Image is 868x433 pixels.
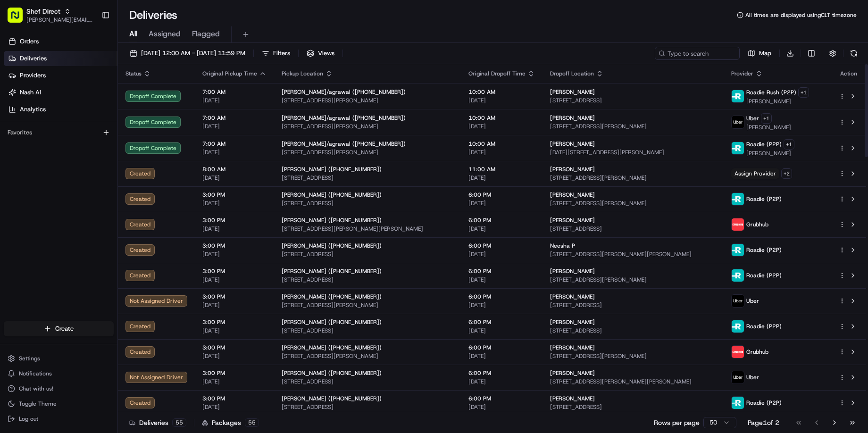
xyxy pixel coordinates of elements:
[732,397,744,409] img: roadie-logo-v2.jpg
[202,174,267,182] span: [DATE]
[76,221,155,238] a: 💻API Documentation
[20,37,39,46] span: Orders
[550,395,595,402] span: [PERSON_NAME]
[468,403,535,411] span: [DATE]
[468,174,535,182] span: [DATE]
[202,140,267,148] span: 7:00 AM
[468,191,535,199] span: 6:00 PM
[202,378,267,385] span: [DATE]
[746,195,782,203] span: Roadie (P2P)
[202,418,259,427] div: Packages
[202,327,267,334] span: [DATE]
[759,49,771,58] span: Map
[655,47,740,60] input: Type to search
[550,88,595,96] span: [PERSON_NAME]
[282,293,382,300] span: [PERSON_NAME] ([PHONE_NUMBER])
[550,378,716,385] span: [STREET_ADDRESS][PERSON_NAME][PERSON_NAME]
[282,276,453,283] span: [STREET_ADDRESS]
[202,250,267,258] span: [DATE]
[202,88,267,96] span: 7:00 AM
[94,248,114,255] span: Pylon
[468,123,535,130] span: [DATE]
[732,346,744,358] img: 5e692f75ce7d37001a5d71f1
[19,225,72,234] span: Knowledge Base
[732,90,744,102] img: roadie-logo-v2.jpg
[202,267,267,275] span: 3:00 PM
[732,269,744,282] img: roadie-logo-v2.jpg
[550,327,716,334] span: [STREET_ADDRESS]
[468,327,535,334] span: [DATE]
[282,395,382,402] span: [PERSON_NAME] ([PHONE_NUMBER])
[202,344,267,351] span: 3:00 PM
[282,301,453,309] span: [STREET_ADDRESS][PERSON_NAME]
[4,68,117,83] a: Providers
[282,174,453,182] span: [STREET_ADDRESS]
[202,225,267,233] span: [DATE]
[468,70,526,77] span: Original Dropoff Time
[4,34,117,49] a: Orders
[746,89,796,96] span: Roadie Rush (P2P)
[89,225,151,234] span: API Documentation
[550,114,595,122] span: [PERSON_NAME]
[26,7,60,16] button: Shef Direct
[258,47,294,60] button: Filters
[732,116,744,128] img: uber-new-logo.jpeg
[20,104,37,121] img: 8571987876998_91fb9ceb93ad5c398215_72.jpg
[748,418,779,427] div: Page 1 of 2
[20,54,47,63] span: Deliveries
[172,418,186,427] div: 55
[654,418,700,427] p: Rows per page
[468,318,535,326] span: 6:00 PM
[282,70,323,77] span: Pickup Location
[29,160,100,167] span: Wisdom [PERSON_NAME]
[202,276,267,283] span: [DATE]
[20,105,46,114] span: Analytics
[761,113,772,124] button: +1
[202,293,267,300] span: 3:00 PM
[19,415,38,423] span: Log out
[746,115,759,122] span: Uber
[746,323,782,330] span: Roadie (P2P)
[746,297,759,305] span: Uber
[4,125,114,140] div: Favorites
[550,70,594,77] span: Dropoff Location
[550,369,595,377] span: [PERSON_NAME]
[202,114,267,122] span: 7:00 AM
[732,142,744,154] img: roadie-logo-v2.jpg
[282,200,453,207] span: [STREET_ADDRESS]
[550,318,595,326] span: [PERSON_NAME]
[468,140,535,148] span: 10:00 AM
[746,124,791,131] span: [PERSON_NAME]
[9,136,60,144] div: Past conversations
[784,139,794,150] button: +1
[468,369,535,377] span: 6:00 PM
[282,403,453,411] span: [STREET_ADDRESS]
[282,267,382,275] span: [PERSON_NAME] ([PHONE_NUMBER])
[129,8,177,23] h1: Deliveries
[4,397,114,410] button: Toggle Theme
[468,242,535,250] span: 6:00 PM
[29,185,76,193] span: [PERSON_NAME]
[202,352,267,360] span: [DATE]
[202,216,267,224] span: 3:00 PM
[550,174,716,182] span: [STREET_ADDRESS][PERSON_NAME]
[129,418,186,427] div: Deliveries
[4,382,114,395] button: Chat with us!
[282,123,453,130] span: [STREET_ADDRESS][PERSON_NAME]
[468,216,535,224] span: 6:00 PM
[302,47,339,60] button: Views
[746,221,768,228] span: Grubhub
[550,191,595,199] span: [PERSON_NAME]
[468,149,535,156] span: [DATE]
[282,149,453,156] span: [STREET_ADDRESS][PERSON_NAME]
[282,242,382,250] span: [PERSON_NAME] ([PHONE_NUMBER])
[26,16,94,24] button: [PERSON_NAME][EMAIL_ADDRESS][DOMAIN_NAME]
[282,352,453,360] span: [STREET_ADDRESS][PERSON_NAME]
[550,123,716,130] span: [STREET_ADDRESS][PERSON_NAME]
[550,97,716,104] span: [STREET_ADDRESS]
[202,166,267,173] span: 8:00 AM
[202,301,267,309] span: [DATE]
[202,70,257,77] span: Original Pickup Time
[468,276,535,283] span: [DATE]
